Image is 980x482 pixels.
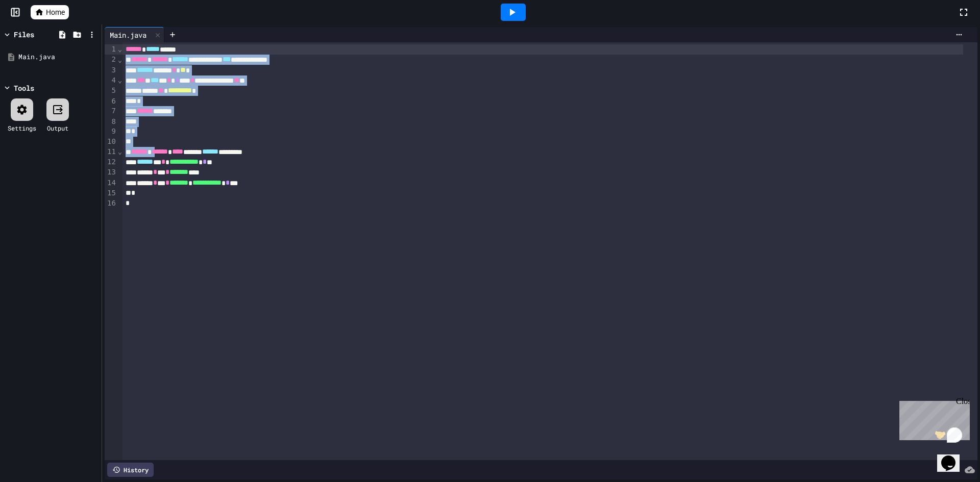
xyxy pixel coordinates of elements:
[14,83,34,93] div: Tools
[105,106,117,116] div: 7
[105,27,164,42] div: Main.java
[105,178,117,188] div: 14
[117,76,122,84] span: Fold line
[105,65,117,75] div: 3
[107,463,154,477] div: History
[105,198,117,209] div: 16
[105,75,117,86] div: 4
[46,7,65,17] span: Home
[105,96,117,107] div: 6
[105,188,117,198] div: 15
[895,397,970,440] iframe: chat widget
[8,123,36,133] div: Settings
[105,126,117,137] div: 9
[105,86,117,96] div: 5
[117,45,122,53] span: Fold line
[105,137,117,147] div: 10
[105,44,117,55] div: 1
[105,147,117,157] div: 11
[937,441,970,472] iframe: chat widget
[105,30,152,40] div: Main.java
[18,52,98,62] div: Main.java
[117,56,122,64] span: Fold line
[47,123,68,133] div: Output
[105,55,117,65] div: 2
[117,147,122,156] span: Fold line
[105,157,117,167] div: 12
[14,29,34,40] div: Files
[105,117,117,127] div: 8
[31,5,69,19] a: Home
[122,42,977,460] div: To enrich screen reader interactions, please activate Accessibility in Grammarly extension settings
[4,4,70,65] div: Chat with us now!Close
[105,167,117,177] div: 13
